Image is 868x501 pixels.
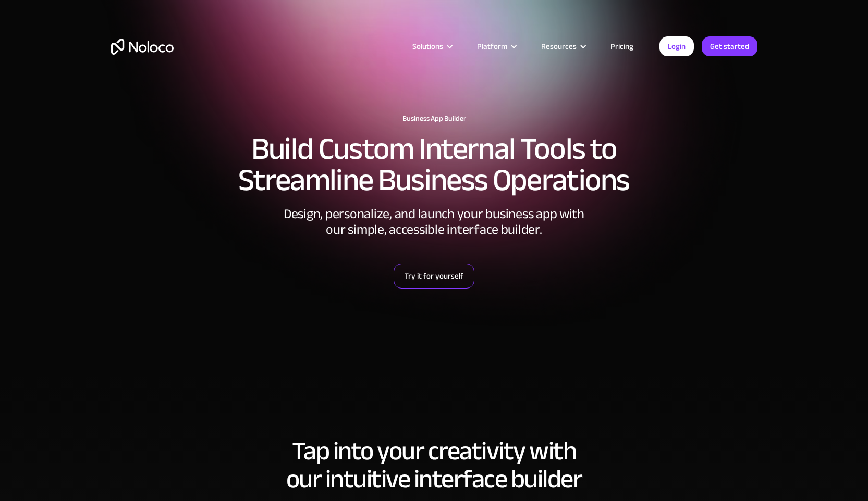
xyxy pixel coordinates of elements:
[659,36,694,56] a: Login
[399,40,464,53] div: Solutions
[111,115,757,123] h1: Business App Builder
[597,40,646,53] a: Pricing
[477,40,507,53] div: Platform
[412,40,443,53] div: Solutions
[111,437,757,493] h2: Tap into your creativity with our intuitive interface builder
[394,264,474,289] a: Try it for yourself
[702,36,757,56] a: Get started
[464,40,528,53] div: Platform
[111,133,757,196] h2: Build Custom Internal Tools to Streamline Business Operations
[528,40,597,53] div: Resources
[541,40,577,53] div: Resources
[278,206,591,237] div: Design, personalize, and launch your business app with our simple, accessible interface builder.
[111,39,174,55] a: home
